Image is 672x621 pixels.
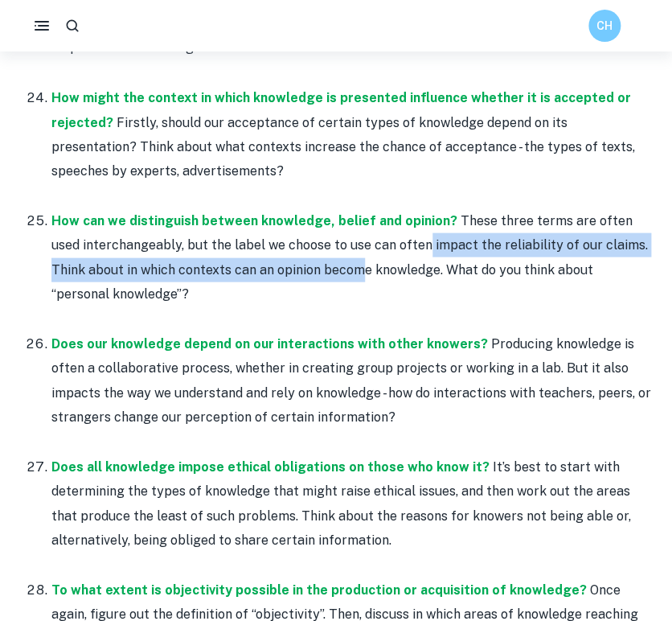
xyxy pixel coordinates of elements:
[51,208,653,306] p: These three terms are often used interchangeably, but the label we choose to use can often impact...
[588,10,621,42] button: CH
[51,582,587,597] a: To what extent is objectivity possible in the production or acquisition of knowledge?
[51,459,490,474] a: Does all knowledge impose ethical obligations on those who know it?
[51,89,631,129] a: How might the context in which knowledge is presented influence whether it is accepted or rejected?
[51,85,653,183] p: Firstly, should our acceptance of certain types of knowledge depend on its presentation? Think ab...
[596,17,614,35] h6: CH
[51,212,457,228] a: How can we distinguish between knowledge, belief and opinion?
[51,335,488,351] a: Does our knowledge depend on our interactions with other knowers?
[51,454,653,553] p: It’s best to start with determining the types of knowledge that might raise ethical issues, and t...
[51,331,653,430] p: Producing knowledge is often a collaborative process, whether in creating group projects or worki...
